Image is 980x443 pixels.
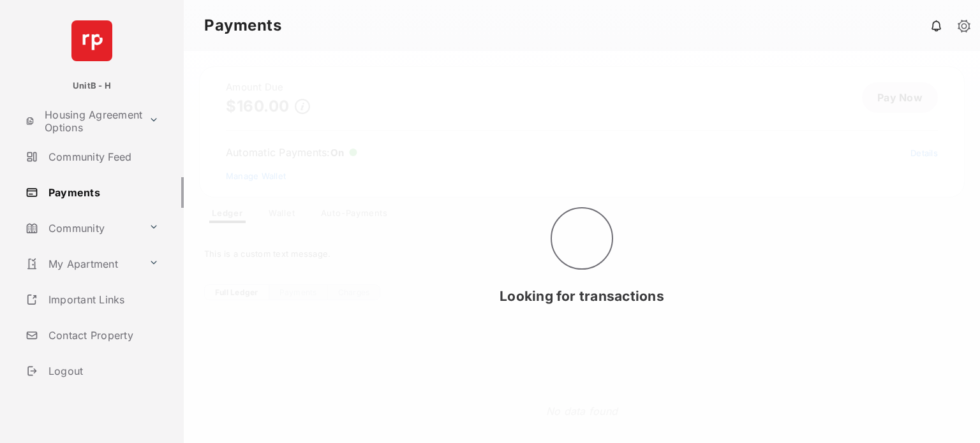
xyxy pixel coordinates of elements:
[500,288,664,304] span: Looking for transactions
[20,320,184,351] a: Contact Property
[204,18,281,33] strong: Payments
[20,284,164,315] a: Important Links
[20,106,144,136] a: Housing Agreement Options
[20,142,184,172] a: Community Feed
[20,356,184,386] a: Logout
[20,249,144,279] a: My Apartment
[20,213,144,243] a: Community
[73,80,111,92] p: UnitB - H
[20,177,184,208] a: Payments
[71,20,112,61] img: svg+xml;base64,PHN2ZyB4bWxucz0iaHR0cDovL3d3dy53My5vcmcvMjAwMC9zdmciIHdpZHRoPSI2NCIgaGVpZ2h0PSI2NC...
